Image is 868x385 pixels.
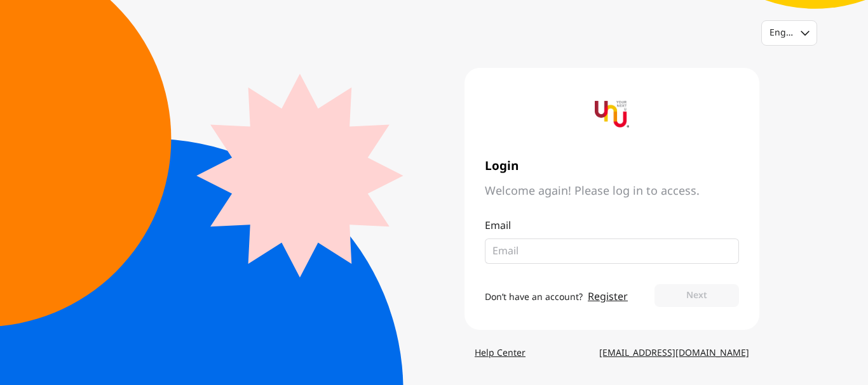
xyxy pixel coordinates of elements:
div: English [770,27,793,39]
p: Email [485,218,739,233]
span: Login [485,159,739,174]
span: Don’t have an account? [485,290,583,304]
span: Welcome again! Please log in to access. [485,184,739,199]
input: Email [492,244,721,259]
a: [EMAIL_ADDRESS][DOMAIN_NAME] [589,342,759,365]
img: yournextu-logo-vertical-compact-v2.png [595,97,629,131]
button: Next [654,284,739,307]
a: Help Center [465,342,536,365]
a: Register [588,289,628,304]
